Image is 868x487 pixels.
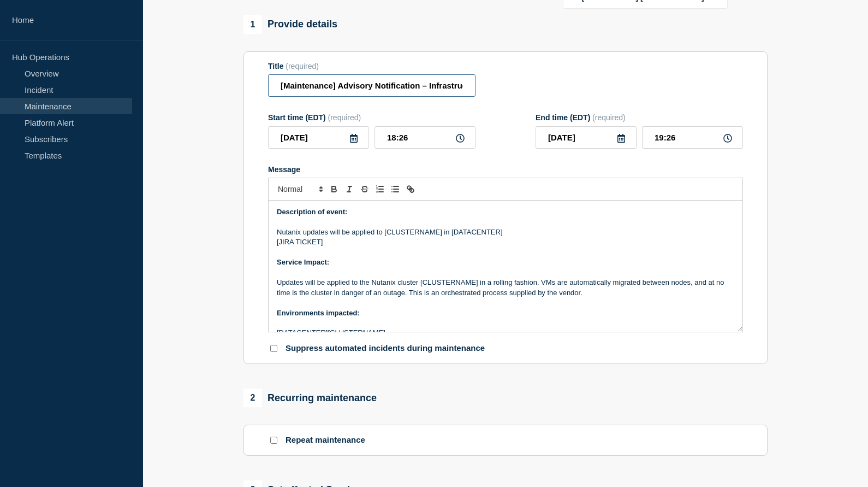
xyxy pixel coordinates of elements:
div: Message [268,165,743,174]
input: Suppress automated incidents during maintenance [270,345,277,352]
button: Toggle link [403,183,418,196]
div: End time (EDT) [536,113,743,122]
div: Title [268,62,475,71]
button: Toggle strikethrough text [357,183,372,196]
p: Suppress automated incidents during maintenance [286,343,485,354]
span: (required) [328,113,361,122]
input: Title [268,74,475,97]
input: HH:MM [374,126,475,149]
p: Nutanix updates will be applied to [CLUSTERNAME] in [DATACENTER] [277,227,734,237]
p: [JIRA TICKET] [277,237,734,247]
strong: Environments impacted: [277,309,360,317]
input: Repeat maintenance [270,437,277,444]
div: Recurring maintenance [243,389,377,407]
input: HH:MM [642,126,743,149]
p: Updates will be applied to the Nutanix cluster [CLUSTERNAME] in a rolling fashion. VMs are automa... [277,278,734,298]
p: [DATACENTER][CLUSTERNAME] [277,328,734,338]
span: 2 [243,389,262,407]
button: Toggle ordered list [372,183,388,196]
span: 1 [243,15,262,34]
strong: Description of event: [277,208,347,216]
input: YYYY-MM-DD [268,126,369,149]
span: Font size [273,183,326,196]
button: Toggle italic text [342,183,357,196]
div: Provide details [243,15,337,34]
div: Start time (EDT) [268,113,475,122]
button: Toggle bold text [326,183,342,196]
button: Toggle bulleted list [388,183,403,196]
span: (required) [592,113,626,122]
strong: Service Impact: [277,258,329,266]
p: Repeat maintenance [286,435,365,445]
span: (required) [286,62,319,71]
input: YYYY-MM-DD [536,126,637,149]
div: Message [269,201,742,332]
